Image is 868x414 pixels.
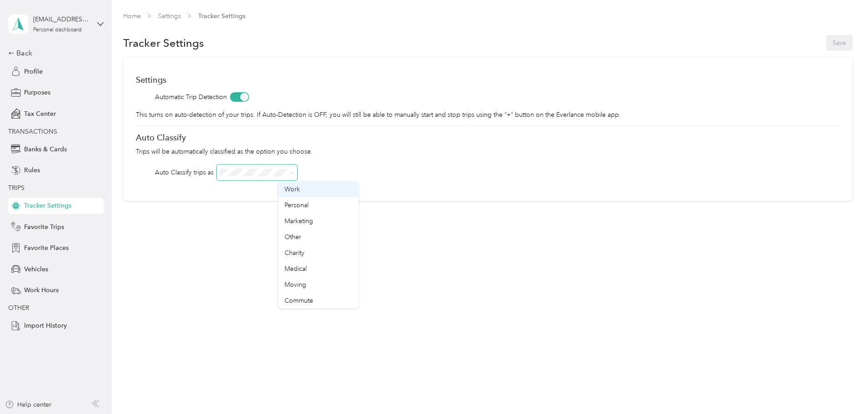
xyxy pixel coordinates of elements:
[817,363,868,414] iframe: Everlance-gr Chat Button Frame
[8,128,57,135] span: TRANSACTIONS
[33,27,82,33] div: Personal dashboard
[24,67,43,76] span: Profile
[284,281,306,289] span: Moving
[284,201,309,209] span: Personal
[158,12,181,20] a: Settings
[33,15,90,24] div: [EMAIL_ADDRESS][DOMAIN_NAME]
[155,168,214,177] div: Auto Classify trips as
[24,109,56,119] span: Tax Center
[24,243,69,253] span: Favorite Places
[24,165,40,175] span: Rules
[136,133,840,142] div: Auto Classify
[136,147,840,156] p: Trips will be automatically classified as the option you choose.
[8,304,29,312] span: OTHER
[123,12,141,20] a: Home
[24,222,64,232] span: Favorite Trips
[24,88,50,97] span: Purposes
[8,184,25,192] span: TRIPS
[136,110,840,120] p: This turns on auto-detection of your trips. If Auto-Detection is OFF, you will still be able to m...
[24,321,67,330] span: Import History
[8,48,99,59] div: Back
[198,11,245,21] span: Tracker Settings
[24,264,48,274] span: Vehicles
[136,75,840,85] div: Settings
[284,297,313,304] span: Commute
[284,217,313,225] span: Marketing
[284,185,300,193] span: Work
[155,92,227,102] span: Automatic Trip Detection
[284,265,307,273] span: Medical
[24,201,71,210] span: Tracker Settings
[24,145,67,154] span: Banks & Cards
[284,233,301,241] span: Other
[24,285,59,295] span: Work Hours
[5,400,51,409] button: Help center
[284,249,304,257] span: Charity
[123,38,204,48] h1: Tracker Settings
